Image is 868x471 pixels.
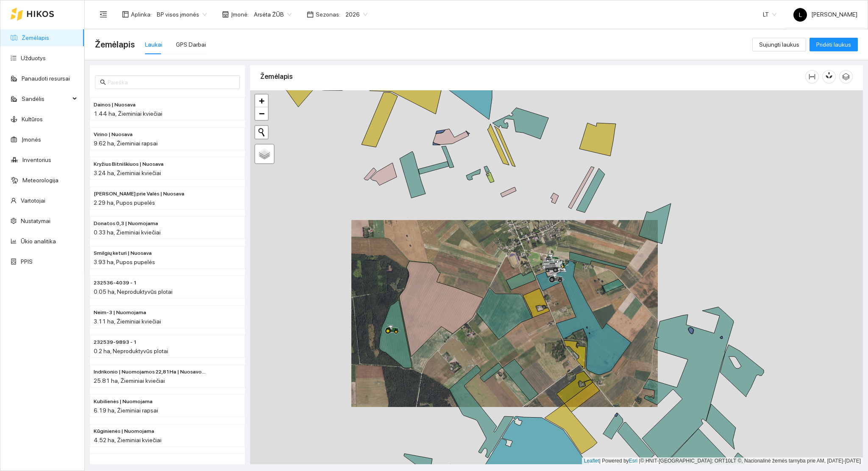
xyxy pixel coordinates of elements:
[94,309,146,317] span: Neim-3 | Nuomojama
[100,79,106,85] span: search
[22,34,49,41] a: Žemėlapis
[94,279,137,287] span: 232536-4039 - 1
[255,107,268,120] a: Zoom out
[21,197,45,204] a: Vartotojai
[629,458,638,464] a: Esri
[94,407,158,414] span: 6.19 ha, Žieminiai rapsai
[108,78,235,87] input: Paieška
[94,131,133,139] span: Virino | Nuosava
[94,140,158,147] span: 9.62 ha, Žieminiai rapsai
[21,238,56,245] a: Ūkio analitika
[94,110,162,117] span: 1.44 ha, Žieminiai kviečiai
[94,348,168,354] span: 0.2 ha, Neproduktyvūs plotai
[95,38,135,51] span: Žemėlapis
[94,427,154,435] span: Kūginienės | Nuomojama
[259,108,264,119] span: −
[582,457,863,465] div: | Powered by © HNIT-[GEOGRAPHIC_DATA]; ORT10LT ©, Nacionalinė žemės tarnyba prie AM, [DATE]-[DATE]
[810,38,858,51] button: Pridėti laukus
[122,11,129,18] span: layout
[94,368,207,376] span: Indrikonio | Nuomojamos 22,81Ha | Nuosavos 3,00 Ha
[810,41,858,48] a: Pridėti laukus
[260,64,805,89] div: Žemėlapis
[639,458,640,464] span: |
[763,8,776,21] span: LT
[222,11,229,18] span: shop
[805,70,819,84] button: column-width
[231,10,249,19] span: Įmonė :
[21,55,46,61] a: Užduotys
[94,338,137,346] span: 232539-9893 - 1
[94,437,161,443] span: 4.52 ha, Žieminiai kviečiai
[316,10,340,19] span: Sezonas :
[131,10,152,19] span: Aplinka :
[22,156,51,163] a: Inventorius
[94,190,184,198] span: Rolando prie Valės | Nuosava
[255,95,268,107] a: Zoom in
[94,318,161,325] span: 3.11 ha, Žieminiai kviečiai
[94,229,161,236] span: 0.33 ha, Žieminiai kviečiai
[22,116,43,123] a: Kultūros
[22,136,41,143] a: Įmonės
[752,38,806,51] button: Sujungti laukus
[22,75,70,82] a: Panaudoti resursai
[816,40,851,49] span: Pridėti laukus
[345,8,367,21] span: 2026
[254,8,292,21] span: Arsėta ŽŪB
[307,11,314,18] span: calendar
[255,145,274,163] a: Layers
[94,170,161,176] span: 3.24 ha, Žieminiai kviečiai
[21,258,33,265] a: PPIS
[752,41,806,48] a: Sujungti laukus
[100,11,107,18] span: menu-fold
[94,220,158,228] span: Donatos 0,3 | Nuomojama
[259,95,264,106] span: +
[94,199,155,206] span: 2.29 ha, Pupos pupelės
[22,177,58,184] a: Meteorologija
[793,11,857,18] span: [PERSON_NAME]
[94,249,152,257] span: Smilgių keturi | Nuosava
[584,458,599,464] a: Leaflet
[21,217,50,224] a: Nustatymai
[176,40,206,49] div: GPS Darbai
[806,73,818,80] span: column-width
[94,398,153,406] span: Kubilienės | Nuomojama
[22,90,70,107] span: Sandėlis
[94,377,165,384] span: 25.81 ha, Žieminiai kviečiai
[799,8,802,22] span: L
[94,288,172,295] span: 0.05 ha, Neproduktyvūs plotai
[157,8,207,21] span: BP visos įmonės
[95,6,112,23] button: menu-fold
[255,126,268,139] button: Initiate a new search
[94,259,155,265] span: 3.93 ha, Pupos pupelės
[145,40,162,49] div: Laukai
[759,40,799,49] span: Sujungti laukus
[94,101,136,109] span: Dainos | Nuosava
[94,160,164,168] span: Kryžius Bitniškiuos | Nuosava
